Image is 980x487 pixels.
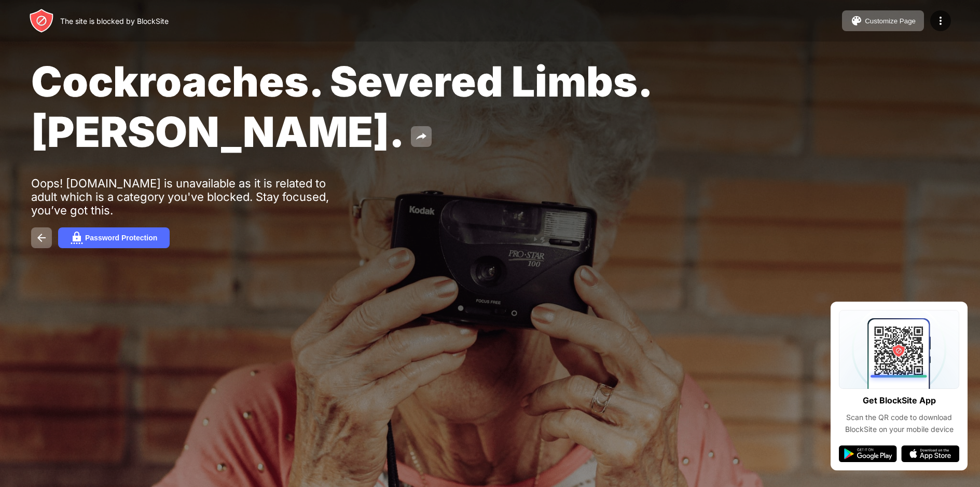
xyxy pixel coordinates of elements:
[31,177,352,217] div: Oops! [DOMAIN_NAME] is unavailable as it is related to adult which is a category you've blocked. ...
[901,445,959,462] img: app-store.svg
[60,17,169,25] div: The site is blocked by BlockSite
[58,227,170,248] button: Password Protection
[842,10,924,31] button: Customize Page
[865,17,916,25] div: Customize Page
[71,232,83,244] img: password.svg
[35,232,48,244] img: back.svg
[863,393,936,408] div: Get BlockSite App
[839,310,959,389] img: qrcode.svg
[934,15,947,27] img: menu-icon.svg
[850,15,863,27] img: pallet.svg
[31,56,651,157] span: Cockroaches. Severed Limbs. [PERSON_NAME].
[839,445,897,462] img: google-play.svg
[85,234,157,242] div: Password Protection
[415,130,427,143] img: share.svg
[839,412,959,435] div: Scan the QR code to download BlockSite on your mobile device
[29,8,54,33] img: header-logo.svg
